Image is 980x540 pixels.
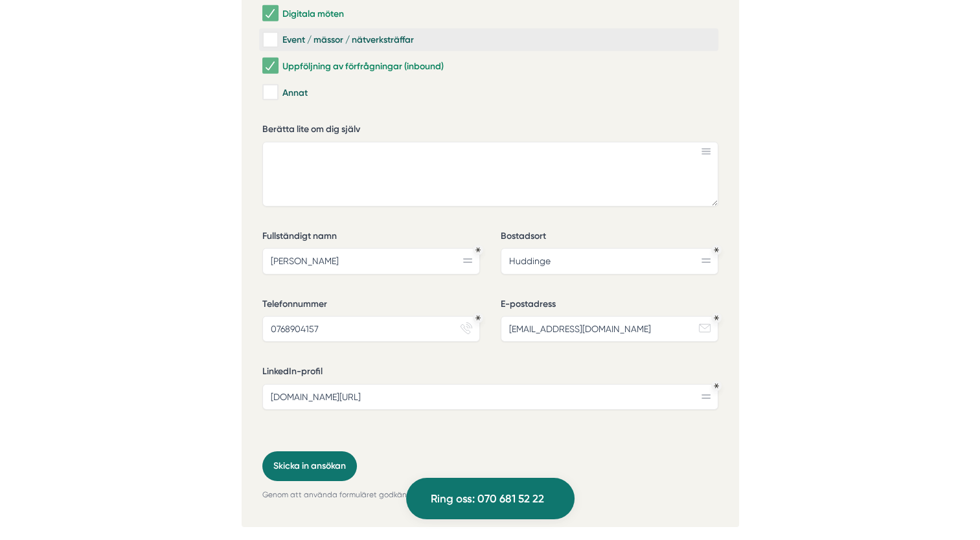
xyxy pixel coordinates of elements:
input: Uppföljning av förfrågningar (inbound) [262,60,277,73]
span: Ring oss: 070 681 52 22 [431,490,544,508]
a: Ring oss: 070 681 52 22 [406,478,575,519]
label: Fullständigt namn [262,230,480,246]
div: Obligatoriskt [475,315,481,321]
div: Obligatoriskt [714,315,719,321]
label: Telefonnummer [262,298,480,314]
input: Event / mässor / nätverksträffar [262,34,277,47]
label: Bostadsort [501,230,718,246]
button: Skicka in ansökan [262,451,357,481]
label: E-postadress [501,298,718,314]
label: LinkedIn-profil [262,365,718,381]
input: Digitala möten [262,7,277,20]
div: Obligatoriskt [714,383,719,388]
div: Obligatoriskt [475,247,481,253]
label: Berätta lite om dig själv [262,123,718,139]
p: Genom att använda formuläret godkänner du vår integritetspolicy. [262,489,718,501]
input: Annat [262,86,277,99]
div: Obligatoriskt [714,247,719,253]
